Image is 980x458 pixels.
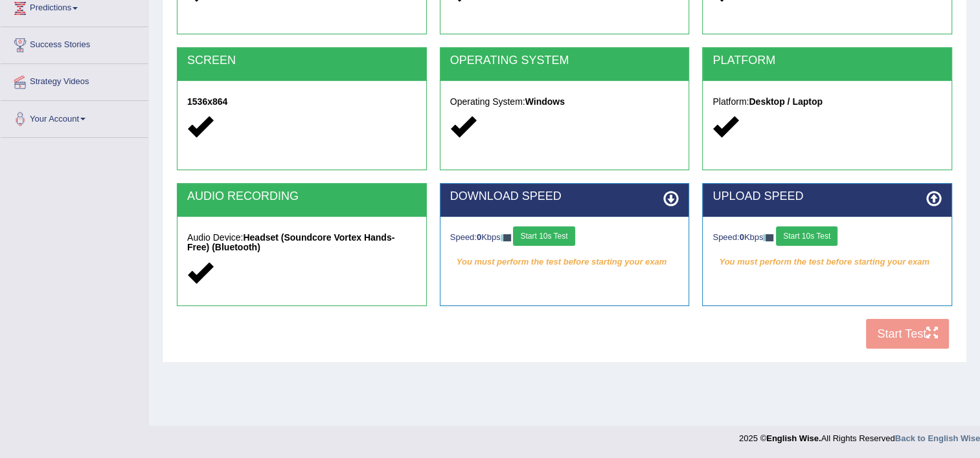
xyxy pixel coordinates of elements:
[450,252,679,272] em: You must perform the test before starting your exam
[712,54,942,67] h2: PLATFORM
[712,252,942,272] em: You must perform the test before starting your exam
[712,190,942,203] h2: UPLOAD SPEED
[187,96,227,107] strong: 1536x864
[501,234,511,241] img: ajax-loader-fb-connection.gif
[739,426,980,444] div: 2025 © All Rights Reserved
[1,27,148,60] a: Success Stories
[776,226,838,246] button: Start 10s Test
[450,190,679,203] h2: DOWNLOAD SPEED
[1,64,148,96] a: Strategy Videos
[712,97,942,107] h5: Platform:
[1,101,148,133] a: Your Account
[513,226,575,246] button: Start 10s Test
[740,232,744,242] strong: 0
[766,433,821,443] strong: English Wise.
[763,234,773,241] img: ajax-loader-fb-connection.gif
[187,190,416,203] h2: AUDIO RECORDING
[895,433,980,443] a: Back to English Wise
[450,54,679,67] h2: OPERATING SYSTEM
[749,96,823,107] strong: Desktop / Laptop
[477,232,481,242] strong: 0
[450,97,679,107] h5: Operating System:
[450,226,679,249] div: Speed: Kbps
[525,96,565,107] strong: Windows
[187,54,416,67] h2: SCREEN
[187,232,394,252] strong: Headset (Soundcore Vortex Hands-Free) (Bluetooth)
[187,233,416,253] h5: Audio Device:
[712,226,942,249] div: Speed: Kbps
